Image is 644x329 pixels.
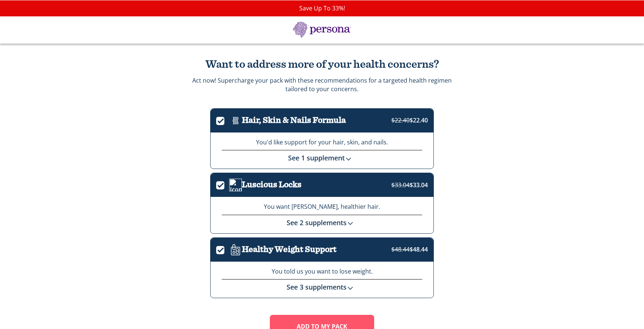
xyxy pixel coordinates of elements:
p: You'd like support for your hair, skin, and nails. [222,138,422,147]
p: Act now! Supercharge your pack with these recommendations for a targeted health regimen tailored ... [192,76,452,93]
label: . [216,180,229,188]
strike: $33.04 [391,181,410,189]
label: . [216,115,229,124]
h3: Hair, Skin & Nails Formula [242,116,346,125]
h3: Luscious Locks [242,180,302,189]
a: See 3 supplements [287,282,358,291]
strike: $48.44 [391,245,410,253]
span: $48.44 [391,245,428,253]
img: down-chevron.svg [347,284,354,292]
p: You want [PERSON_NAME], healthier hair. [222,202,422,211]
img: Icon [229,114,242,127]
label: . [216,245,229,253]
span: $33.04 [391,181,428,189]
img: Icon [229,243,242,256]
img: Icon [229,179,242,191]
h2: Want to address more of your health concerns? [192,58,452,71]
p: You told us you want to lose weight. [222,267,422,276]
span: $22.40 [391,116,428,124]
img: down-chevron.svg [345,155,352,163]
strike: $22.40 [391,116,410,124]
img: down-chevron.svg [347,220,354,227]
img: Persona Logo [285,22,359,38]
a: See 2 supplements [287,218,358,227]
h3: Healthy Weight Support [242,245,337,254]
a: See 1 supplement [288,153,356,162]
